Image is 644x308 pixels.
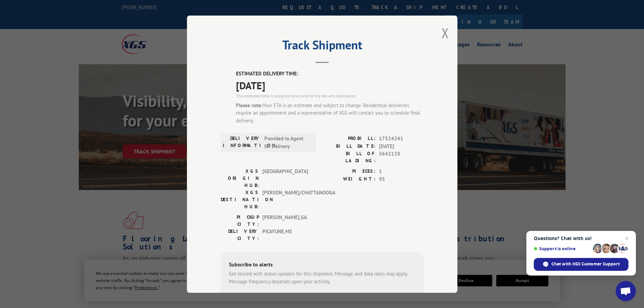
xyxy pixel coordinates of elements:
span: Support is online [534,246,591,251]
h2: Track Shipment [221,40,424,53]
label: DELIVERY CITY: [221,228,259,242]
div: Your ETA is an estimate and subject to change. Residential deliveries require an appointment and ... [236,101,424,124]
label: ESTIMATED DELIVERY TIME: [236,70,424,78]
strong: Please note: [236,102,263,108]
span: 17524241 [379,135,424,143]
span: [DATE] [379,142,424,150]
div: Get texted with status updates for this shipment. Message and data rates may apply. Message frequ... [229,270,415,285]
label: PICKUP CITY: [221,214,259,228]
label: BILL DATE: [322,142,376,150]
label: PROBILL: [322,135,376,143]
span: Questions? Chat with us! [534,236,628,241]
span: 95 [379,175,424,183]
span: Chat with XGS Customer Support [551,261,620,267]
label: XGS ORIGIN HUB: [221,168,259,189]
span: [GEOGRAPHIC_DATA] [262,168,308,189]
span: 1 [379,168,424,175]
label: PIECES: [322,168,376,175]
span: 5642128 [379,150,424,164]
span: Close chat [623,234,631,242]
span: Provided to Agent for Delivery [264,135,310,150]
span: [DATE] [236,77,424,93]
label: XGS DESTINATION HUB: [221,189,259,210]
div: Subscribe to alerts [229,260,415,270]
div: Open chat [616,281,636,301]
span: [PERSON_NAME] , GA [262,214,308,228]
div: Chat with XGS Customer Support [534,258,628,271]
span: [PERSON_NAME]/CHATTANOOGA [262,189,308,210]
button: Close modal [442,24,449,42]
label: DELIVERY INFORMATION: [223,135,261,150]
label: BILL OF LADING: [322,150,376,164]
span: PICAYUNE , MS [262,228,308,242]
div: The estimated time is using the time zone for the delivery destination. [236,93,424,99]
label: WEIGHT: [322,175,376,183]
